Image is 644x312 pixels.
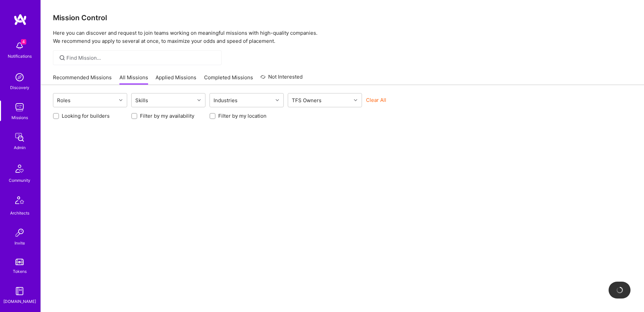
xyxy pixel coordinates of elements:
div: Invite [15,239,25,247]
img: guide book [13,284,26,298]
img: loading [616,286,623,294]
i: icon Chevron [197,98,201,102]
img: Architects [11,193,28,209]
h3: Mission Control [53,13,632,22]
img: teamwork [13,101,26,114]
div: Tokens [13,268,27,275]
i: icon Chevron [276,98,279,102]
div: [DOMAIN_NAME] [3,298,36,305]
a: Applied Missions [156,74,196,85]
img: Invite [13,226,26,239]
div: Roles [55,95,72,105]
div: Community [9,177,30,184]
div: Architects [10,209,29,217]
div: Missions [11,114,28,121]
i: icon Chevron [119,98,122,102]
span: 4 [21,39,26,45]
i: icon Chevron [354,98,357,102]
img: admin teamwork [13,131,26,144]
a: Completed Missions [204,74,253,85]
i: icon SearchGrey [58,54,66,62]
p: Here you can discover and request to join teams working on meaningful missions with high-quality ... [53,29,632,45]
div: Notifications [8,53,32,60]
a: Recommended Missions [53,74,112,85]
a: Not Interested [260,73,303,85]
img: discovery [13,70,26,84]
label: Looking for builders [62,112,110,119]
div: Industries [212,95,239,105]
a: All Missions [119,74,148,85]
img: logo [13,13,27,26]
div: Skills [134,95,150,105]
button: Clear All [366,96,386,104]
div: Discovery [10,84,29,91]
div: TFS Owners [290,95,323,105]
label: Filter by my location [218,112,267,119]
img: Community [11,161,28,177]
img: bell [13,39,26,53]
img: tokens [16,259,24,265]
label: Filter by my availability [140,112,194,119]
div: Admin [14,144,26,151]
input: Find Mission... [66,54,217,61]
